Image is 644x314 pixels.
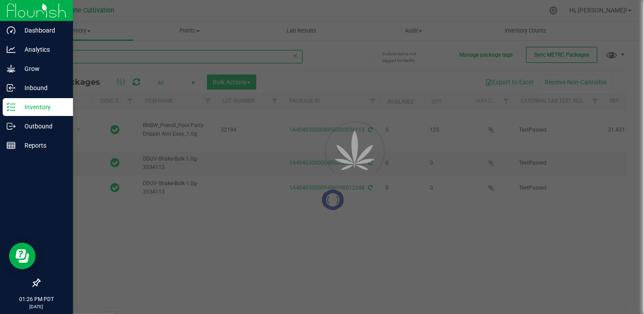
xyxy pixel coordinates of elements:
[7,141,16,150] inline-svg: Reports
[4,295,69,303] p: 01:26 PM PDT
[7,45,16,54] inline-svg: Analytics
[7,64,16,73] inline-svg: Grow
[16,121,69,132] p: Outbound
[16,44,69,55] p: Analytics
[7,26,16,35] inline-svg: Dashboard
[16,63,69,74] p: Grow
[16,140,69,151] p: Reports
[7,83,16,92] inline-svg: Inbound
[16,83,69,93] p: Inbound
[16,102,69,112] p: Inventory
[9,243,36,269] iframe: Resource center
[16,25,69,36] p: Dashboard
[4,303,69,310] p: [DATE]
[7,103,16,112] inline-svg: Inventory
[7,122,16,131] inline-svg: Outbound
